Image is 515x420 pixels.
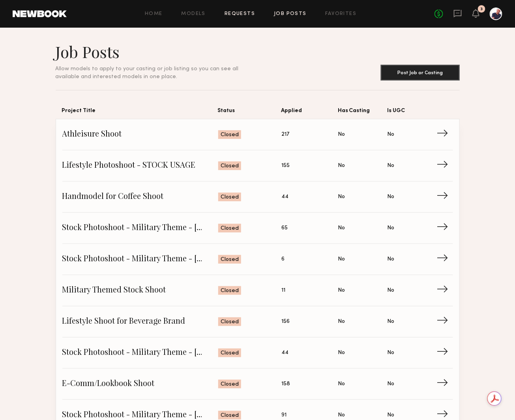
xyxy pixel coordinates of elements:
[221,381,239,388] span: Closed
[387,349,394,357] span: No
[282,130,290,139] span: 217
[282,411,287,420] span: 91
[436,316,453,328] span: →
[387,106,437,119] span: Is UGC
[282,380,290,388] span: 158
[221,412,239,420] span: Closed
[326,11,357,17] a: Favorites
[282,255,285,264] span: 6
[221,225,239,232] span: Closed
[481,7,483,11] div: 3
[182,11,206,17] a: Models
[387,161,394,170] span: No
[282,161,290,170] span: 155
[338,130,345,139] span: No
[338,380,345,388] span: No
[387,130,394,139] span: No
[338,161,345,170] span: No
[282,224,288,232] span: 65
[62,253,219,265] span: Stock Photoshoot - Military Theme - [GEOGRAPHIC_DATA]
[338,317,345,326] span: No
[62,129,219,141] span: Athleisure Shoot
[282,193,289,201] span: 44
[338,224,345,232] span: No
[436,222,453,234] span: →
[387,224,394,232] span: No
[145,11,163,17] a: Home
[56,42,258,62] h1: Job Posts
[62,222,219,234] span: Stock Photoshoot - Military Theme - [GEOGRAPHIC_DATA]
[436,253,453,265] span: →
[387,380,394,388] span: No
[436,378,453,390] span: →
[274,11,307,17] a: Job Posts
[62,213,453,244] a: Stock Photoshoot - Military Theme - [GEOGRAPHIC_DATA]Closed65NoNo→
[338,193,345,201] span: No
[62,182,453,213] a: Handmodel for Coffee ShootClosed44NoNo→
[56,66,239,79] span: Allow models to apply to your casting or job listing so you can see all available and interested ...
[282,349,289,357] span: 44
[282,286,286,295] span: 11
[436,285,453,296] span: →
[338,255,345,264] span: No
[62,191,219,203] span: Handmodel for Coffee Shoot
[221,193,239,201] span: Closed
[62,369,453,400] a: E-Comm/Lookbook ShootClosed158NoNo→
[387,255,394,264] span: No
[62,119,453,150] a: Athleisure ShootClosed217NoNo→
[282,317,290,326] span: 156
[62,337,453,369] a: Stock Photoshoot - Military Theme - [US_STATE]Closed44NoNo→
[62,106,218,119] span: Project Title
[221,131,239,139] span: Closed
[221,287,239,295] span: Closed
[62,306,453,337] a: Lifestyle Shoot for Beverage BrandClosed156NoNo→
[338,106,388,119] span: Has Casting
[221,349,239,357] span: Closed
[387,286,394,295] span: No
[387,193,394,201] span: No
[221,318,239,326] span: Closed
[436,160,453,172] span: →
[338,349,345,357] span: No
[281,106,337,119] span: Applied
[221,162,239,170] span: Closed
[217,106,281,119] span: Status
[338,411,345,420] span: No
[338,286,345,295] span: No
[436,347,453,359] span: →
[221,256,239,264] span: Closed
[225,11,255,17] a: Requests
[436,129,453,141] span: →
[62,316,219,328] span: Lifestyle Shoot for Beverage Brand
[62,244,453,275] a: Stock Photoshoot - Military Theme - [GEOGRAPHIC_DATA]Closed6NoNo→
[436,191,453,203] span: →
[62,275,453,306] a: Military Themed Stock ShootClosed11NoNo→
[62,150,453,182] a: Lifestyle Photoshoot - STOCK USAGEClosed155NoNo→
[381,65,460,81] button: Post Job or Casting
[387,411,394,420] span: No
[62,160,219,172] span: Lifestyle Photoshoot - STOCK USAGE
[62,347,219,359] span: Stock Photoshoot - Military Theme - [US_STATE]
[62,378,219,390] span: E-Comm/Lookbook Shoot
[387,317,394,326] span: No
[62,285,219,296] span: Military Themed Stock Shoot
